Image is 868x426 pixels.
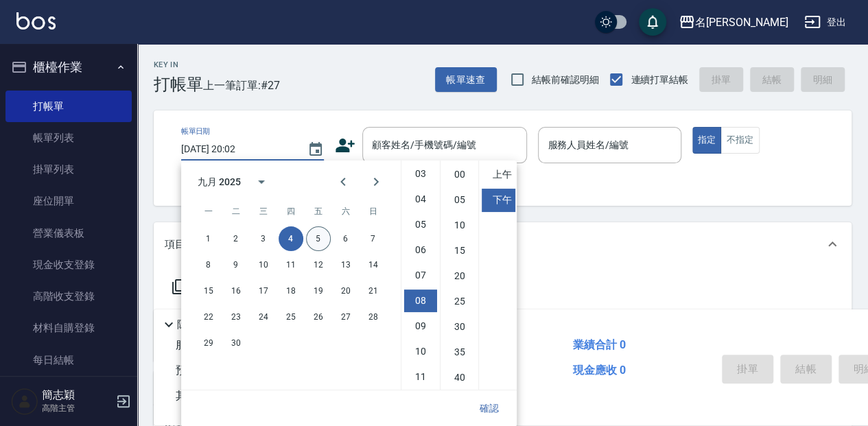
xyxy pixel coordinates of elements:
[443,366,476,389] li: 40 minutes
[251,252,276,277] button: 10
[631,73,688,87] span: 連續打單結帳
[443,214,476,237] li: 10 minutes
[695,14,788,31] div: 名[PERSON_NAME]
[42,388,112,402] h5: 簡志穎
[440,161,478,390] ul: Select minutes
[176,364,237,377] span: 預收卡販賣 0
[5,91,132,122] a: 打帳單
[5,49,132,85] button: 櫃檯作業
[251,226,276,251] button: 3
[443,239,476,262] li: 15 minutes
[306,198,331,225] span: 星期五
[361,198,386,225] span: 星期日
[5,154,132,185] a: 掛單列表
[467,396,511,421] button: 確認
[333,226,358,251] button: 6
[404,289,437,312] li: 8 hours
[361,252,386,277] button: 14
[333,252,358,277] button: 13
[5,122,132,154] a: 帳單列表
[181,126,210,137] label: 帳單日期
[251,305,276,329] button: 24
[404,163,437,185] li: 3 hours
[443,341,476,364] li: 35 minutes
[224,252,248,277] button: 9
[401,161,440,390] ul: Select hours
[443,163,476,186] li: 0 minutes
[299,133,332,166] button: Choose date, selected date is 2025-09-04
[196,279,221,303] button: 15
[573,364,626,377] span: 現金應收 0
[198,175,241,189] div: 九月 2025
[196,198,221,225] span: 星期一
[176,338,226,351] span: 服務消費 0
[154,60,203,69] h2: Key In
[196,252,221,277] button: 8
[435,67,497,93] button: 帳單速查
[573,338,626,351] span: 業績合計 0
[404,188,437,211] li: 4 hours
[196,226,221,251] button: 1
[224,198,248,225] span: 星期二
[181,138,294,161] input: YYYY/MM/DD hh:mm
[279,305,303,329] button: 25
[154,75,203,94] h3: 打帳單
[639,8,666,36] button: save
[176,389,248,402] span: 其他付款方式 0
[16,12,56,29] img: Logo
[327,165,360,198] button: Previous month
[443,189,476,211] li: 5 minutes
[333,305,358,329] button: 27
[306,279,331,303] button: 19
[720,127,759,154] button: 不指定
[306,252,331,277] button: 12
[443,316,476,338] li: 30 minutes
[224,226,248,251] button: 2
[5,217,132,249] a: 營業儀表板
[245,165,278,198] button: calendar view is open, switch to year view
[361,279,386,303] button: 21
[177,318,239,332] p: 隱藏業績明細
[5,312,132,344] a: 材料自購登錄
[799,10,852,35] button: 登出
[279,198,303,225] span: 星期四
[692,127,722,154] button: 指定
[5,376,132,407] a: 排班表
[360,165,392,198] button: Next month
[196,305,221,329] button: 22
[443,265,476,287] li: 20 minutes
[333,279,358,303] button: 20
[279,279,303,303] button: 18
[478,161,517,390] ul: Select meridiem
[224,305,248,329] button: 23
[404,315,437,338] li: 9 hours
[306,305,331,329] button: 26
[404,264,437,287] li: 7 hours
[306,226,331,251] button: 5
[404,239,437,261] li: 6 hours
[251,279,276,303] button: 17
[279,252,303,277] button: 11
[5,249,132,281] a: 現金收支登錄
[5,281,132,312] a: 高階收支登錄
[42,402,112,414] p: 高階主管
[224,331,248,355] button: 30
[532,73,599,87] span: 結帳前確認明細
[5,185,132,217] a: 座位開單
[154,222,852,266] div: 項目消費
[404,340,437,363] li: 10 hours
[196,331,221,355] button: 29
[482,163,515,186] li: 上午
[404,366,437,388] li: 11 hours
[203,77,280,94] span: 上一筆訂單:#27
[165,237,206,252] p: 項目消費
[11,388,38,415] img: Person
[333,198,358,225] span: 星期六
[673,8,793,36] button: 名[PERSON_NAME]
[251,198,276,225] span: 星期三
[361,226,386,251] button: 7
[5,344,132,376] a: 每日結帳
[361,305,386,329] button: 28
[443,290,476,313] li: 25 minutes
[279,226,303,251] button: 4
